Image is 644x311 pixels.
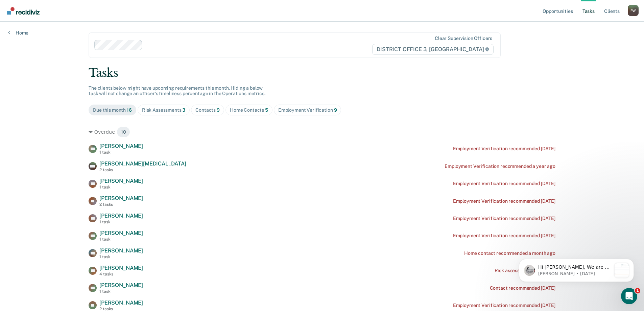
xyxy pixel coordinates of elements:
[490,285,555,291] div: Contact recommended [DATE]
[453,303,555,308] div: Employment Verification recommended [DATE]
[453,146,555,152] div: Employment Verification recommended [DATE]
[621,288,637,304] iframe: Intercom live chat
[93,107,132,113] div: Due this month
[453,198,555,204] div: Employment Verification recommended [DATE]
[8,30,28,36] a: Home
[453,233,555,239] div: Employment Verification recommended [DATE]
[99,185,143,190] div: 1 task
[99,247,143,254] span: [PERSON_NAME]
[127,107,132,113] span: 16
[99,299,143,306] span: [PERSON_NAME]
[99,289,143,294] div: 1 task
[230,107,268,113] div: Home Contacts
[265,107,268,113] span: 5
[142,107,186,113] div: Risk Assessments
[99,254,143,259] div: 1 task
[99,272,143,276] div: 4 tasks
[372,44,494,55] span: DISTRICT OFFICE 3, [GEOGRAPHIC_DATA]
[464,250,555,256] div: Home contact recommended a month ago
[99,282,143,288] span: [PERSON_NAME]
[99,160,186,167] span: [PERSON_NAME][MEDICAL_DATA]
[89,85,265,96] span: The clients below might have upcoming requirements this month. Hiding a below task will not chang...
[495,268,555,273] div: Risk assessment due [DATE]
[99,178,143,184] span: [PERSON_NAME]
[217,107,220,113] span: 9
[99,143,143,149] span: [PERSON_NAME]
[453,216,555,221] div: Employment Verification recommended [DATE]
[628,5,639,16] div: P W
[509,245,644,293] iframe: Intercom notifications message
[99,195,143,201] span: [PERSON_NAME]
[99,237,143,242] div: 1 task
[99,202,143,207] div: 2 tasks
[117,127,130,137] span: 10
[628,5,639,16] button: Profile dropdown button
[99,150,143,155] div: 1 task
[453,181,555,186] div: Employment Verification recommended [DATE]
[334,107,337,113] span: 9
[278,107,337,113] div: Employment Verification
[89,66,555,80] div: Tasks
[7,7,40,15] img: Recidiviz
[435,36,492,41] div: Clear supervision officers
[89,127,555,137] div: Overdue 10
[99,230,143,236] span: [PERSON_NAME]
[635,288,640,293] span: 1
[195,107,220,113] div: Contacts
[99,213,143,219] span: [PERSON_NAME]
[99,220,143,224] div: 1 task
[182,107,185,113] span: 3
[445,163,555,169] div: Employment Verification recommended a year ago
[99,265,143,271] span: [PERSON_NAME]
[99,168,186,172] div: 2 tasks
